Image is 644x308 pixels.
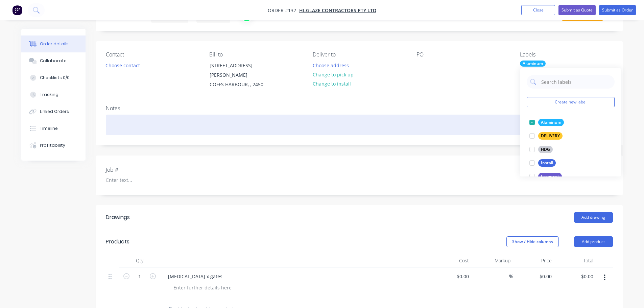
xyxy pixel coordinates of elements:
[40,75,70,81] div: Checklists 0/0
[538,173,562,180] div: Laser cut
[538,146,553,153] div: HDG
[21,86,86,103] button: Tracking
[520,61,546,67] div: Aluminum
[40,41,69,47] div: Order details
[163,271,228,281] div: [MEDICAL_DATA] x gates
[309,79,354,88] button: Change to install
[509,273,513,280] span: %
[106,238,129,246] div: Products
[106,166,190,174] label: Job #
[40,92,58,98] div: Tracking
[506,236,559,247] button: Show / Hide columns
[21,137,86,154] button: Profitability
[416,51,509,58] div: PO
[520,51,613,58] div: Labels
[106,105,613,112] div: Notes
[527,118,567,127] button: Aluminum
[472,254,513,267] div: Markup
[513,254,555,267] div: Price
[21,103,86,120] button: Linked Orders
[527,131,565,141] button: DELIVERY
[599,5,636,15] button: Submit as Order
[40,125,58,132] div: Timeline
[102,61,143,70] button: Choose contact
[21,35,86,52] button: Order details
[40,58,67,64] div: Collaborate
[521,5,555,15] button: Close
[538,119,564,126] div: Aluminum
[554,254,596,267] div: Total
[12,5,22,15] img: Factory
[106,51,198,58] div: Contact
[527,172,565,181] button: Laser cut
[210,61,266,80] div: [STREET_ADDRESS][PERSON_NAME]
[558,5,596,15] button: Submit as Quote
[21,120,86,137] button: Timeline
[313,51,405,58] div: Deliver to
[119,254,160,267] div: Qty
[210,80,266,89] div: COFFS HARBOUR, , 2450
[538,132,563,140] div: DELIVERY
[21,69,86,86] button: Checklists 0/0
[430,254,472,267] div: Cost
[209,51,302,58] div: Bill to
[40,109,69,115] div: Linked Orders
[309,61,352,70] button: Choose address
[299,7,376,14] a: Hi-Glaze Contractors Pty Ltd
[538,159,556,167] div: Install
[541,75,611,89] input: Search labels
[21,52,86,69] button: Collaborate
[574,236,613,247] button: Add product
[106,213,130,221] div: Drawings
[268,7,299,14] span: Order #132 -
[527,158,558,168] button: Install
[574,212,613,223] button: Add drawing
[40,142,65,148] div: Profitability
[527,145,555,154] button: HDG
[204,61,271,90] div: [STREET_ADDRESS][PERSON_NAME]COFFS HARBOUR, , 2450
[309,70,357,79] button: Change to pick up
[527,97,615,107] button: Create new label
